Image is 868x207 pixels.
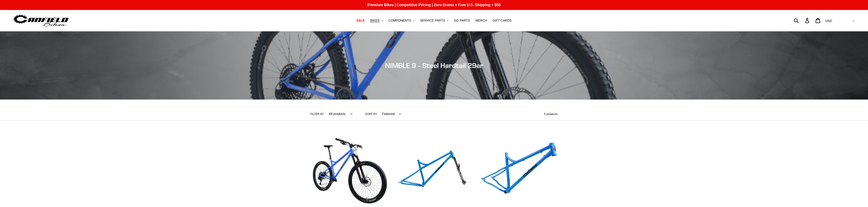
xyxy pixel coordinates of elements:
[386,17,417,24] button: COMPONENTS
[385,61,483,70] span: NIMBLE 9 - Steel Hardtail 29er
[418,17,451,24] button: SERVICE PARTS
[12,13,69,28] img: Canfield Bikes
[368,17,385,24] button: BIKES
[365,112,377,116] label: Sort by
[370,19,379,22] span: BIKES
[475,19,487,22] span: MERCH
[310,112,324,116] label: Filter by
[492,19,512,22] span: GIFT CARDS
[796,15,808,25] input: Search
[389,19,411,22] span: COMPONENTS
[356,19,365,22] span: SALE
[490,17,514,24] a: GIFT CARDS
[544,112,558,116] span: 5 products
[473,17,489,24] a: MERCH
[420,19,445,22] span: SERVICE PARTS
[454,19,470,22] span: GG PARTS
[354,17,367,24] a: SALE
[452,17,472,24] a: GG PARTS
